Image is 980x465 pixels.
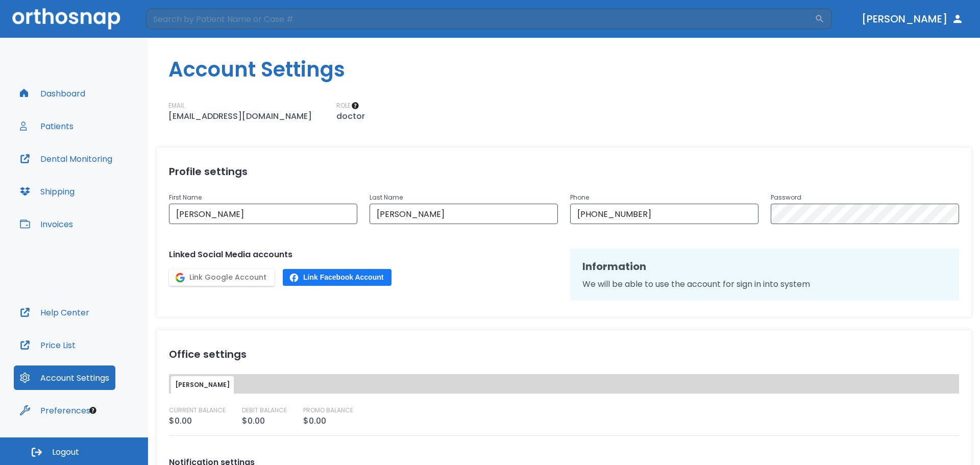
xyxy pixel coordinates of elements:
[857,10,968,28] button: [PERSON_NAME]
[169,406,226,415] p: CURRENT BALANCE
[370,204,558,224] input: Last Name
[88,406,97,415] div: Tooltip anchor
[303,406,353,415] p: PROMO BALANCE
[570,191,758,204] p: Phone
[168,54,980,85] h1: Account Settings
[14,333,82,357] button: Price List
[14,114,80,138] button: Patients
[169,269,275,286] button: Link Google Account
[336,110,365,123] p: doctor
[52,447,79,458] span: Logout
[14,365,115,390] button: Account Settings
[14,81,91,106] button: Dashboard
[169,415,192,427] p: $0.00
[12,8,120,29] img: Orthosnap
[370,191,558,204] p: Last Name
[14,146,118,171] button: Dental Monitoring
[146,9,815,29] input: Search by Patient Name or Case #
[336,101,351,110] p: ROLE
[283,269,391,286] button: Link Facebook Account
[169,347,959,362] h2: Office settings
[168,110,312,123] p: [EMAIL_ADDRESS][DOMAIN_NAME]
[171,376,957,394] div: tabs
[169,191,357,204] p: First Name
[171,376,234,394] button: [PERSON_NAME]
[14,212,79,236] button: Invoices
[14,300,95,325] button: Help Center
[303,415,326,427] p: $0.00
[242,415,265,427] p: $0.00
[14,398,96,423] button: Preferences
[169,249,558,261] p: Linked Social Media accounts
[242,406,287,415] p: DEBIT BALANCE
[582,278,947,290] p: We will be able to use the account for sign in into system
[351,101,360,110] div: Tooltip anchor
[570,204,758,224] input: Phone
[169,204,357,224] input: First Name
[168,101,185,110] p: EMAIL
[14,179,81,204] button: Shipping
[771,191,959,204] p: Password
[169,164,959,179] h2: Profile settings
[582,259,947,274] h2: Information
